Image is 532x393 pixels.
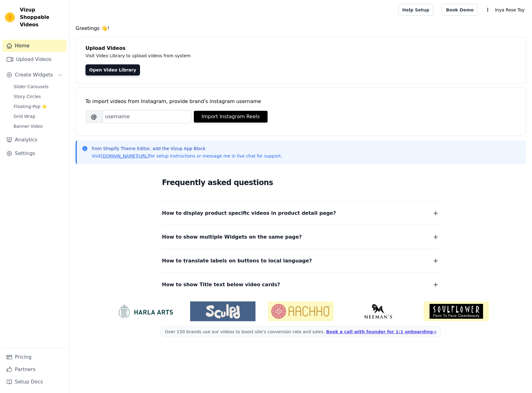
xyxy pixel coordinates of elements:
img: Sculpd US [190,304,255,319]
a: Story Circles [10,92,67,101]
a: [DOMAIN_NAME][URL] [101,153,149,158]
img: HarlaArts [112,304,178,319]
a: Pricing [2,351,67,363]
a: Book a call with founder for 1:1 onboarding [326,329,436,334]
a: Settings [2,147,67,160]
span: How to translate labels on buttons to local language? [162,257,312,265]
span: Create Widgets [15,71,53,79]
a: Home [2,40,67,52]
h2: Frequently asked questions [162,176,439,189]
span: Floating-Pop ⭐ [14,103,47,110]
a: Upload Videos [2,53,67,66]
span: How to show multiple Widgets on the same page? [162,233,302,241]
input: username [102,110,191,123]
a: Slider Carousels [10,82,67,91]
button: I Inya Rose Toy [483,4,527,15]
img: Neeman's [346,304,411,319]
button: Create Widgets [2,69,67,81]
p: Visit for setup instructions or message me in live chat for support. [92,153,282,159]
a: Analytics [2,134,67,146]
button: How to translate labels on buttons to local language? [162,257,439,265]
span: Story Circles [14,93,41,100]
span: How to show Title text below video cards? [162,280,280,289]
h4: Greetings 👋! [76,25,526,32]
p: from Shopify Theme Editor, add the Vizup App Block [92,145,282,152]
button: Import Instagram Reels [194,111,268,123]
a: Setup Docs [2,376,67,388]
p: Inya Rose Toy [493,4,527,15]
span: How to display product specific videos in product detail page? [162,209,336,218]
a: Floating-Pop ⭐ [10,102,67,111]
img: Vizup [5,12,15,22]
a: Banner Video [10,122,67,131]
a: Partners [2,363,67,376]
a: Book Demo [442,4,477,16]
div: To import videos from Instagram, provide brand's instagram username [85,98,516,105]
button: How to show multiple Widgets on the same page? [162,233,439,241]
p: Visit Video Library to upload videos from system [85,52,363,59]
a: Help Setup [398,4,433,16]
span: Grid Wrap [14,113,35,119]
span: Banner Video [14,123,43,129]
a: Open Video Library [85,64,140,76]
span: Slider Carousels [14,84,49,90]
img: Soulflower [424,301,489,321]
img: Aachho [268,301,333,321]
a: Grid Wrap [10,112,67,121]
h4: Upload Videos [85,45,516,52]
button: How to display product specific videos in product detail page? [162,209,439,218]
span: Vizup Shoppable Videos [20,6,64,28]
span: @ [85,110,102,123]
text: I [487,7,488,13]
button: How to show Title text below video cards? [162,280,439,289]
